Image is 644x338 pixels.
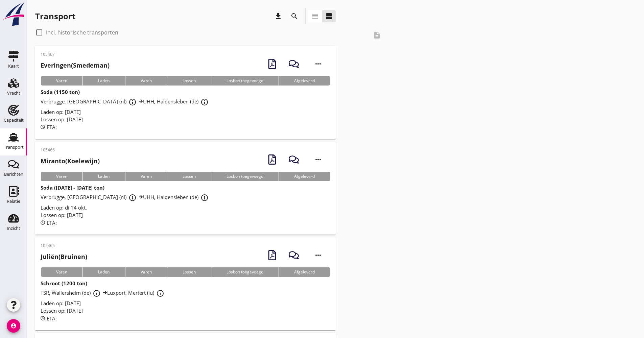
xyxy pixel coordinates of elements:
p: 105466 [41,147,100,153]
div: Varen [41,172,82,181]
strong: Soda ([DATE] - [DATE] ton) [41,184,104,191]
i: info_outline [200,194,209,202]
span: Lossen op: [DATE] [41,212,83,218]
span: Lossen op: [DATE] [41,307,83,314]
div: Varen [41,267,82,277]
div: Transport [35,11,75,22]
span: TSR, Wallersheim (de) Luxport, Mertert (lu) [41,289,166,296]
i: view_agenda [325,12,333,20]
div: Transport [4,145,24,149]
i: search [290,12,299,20]
i: info_outline [128,98,137,106]
div: Losbon toegevoegd [211,76,279,86]
i: info_outline [128,194,137,202]
strong: Juliën [41,252,58,261]
strong: Soda (1150 ton) [41,89,80,95]
p: 105465 [41,243,87,249]
label: Incl. historische transporten [46,29,118,36]
div: Varen [41,76,82,86]
div: Afgeleverd [279,172,330,181]
i: more_horiz [309,246,328,265]
i: info_outline [200,98,209,106]
div: Capaciteit [4,118,24,122]
div: Afgeleverd [279,76,330,86]
i: more_horiz [309,54,328,73]
div: Laden [82,76,125,86]
span: Laden op: [DATE] [41,108,81,115]
div: Losbon toegevoegd [211,267,279,277]
i: download [274,12,282,20]
div: Inzicht [7,226,20,231]
i: view_headline [311,12,319,20]
img: logo-small.a267ee39.svg [1,2,26,27]
div: Losbon toegevoegd [211,172,279,181]
i: account_circle [7,319,20,333]
div: Varen [125,172,167,181]
div: Afgeleverd [279,267,330,277]
div: Lossen [167,267,211,277]
div: Varen [125,76,167,86]
i: more_horiz [309,150,328,169]
span: ETA: [47,124,57,130]
p: 105467 [41,51,110,57]
span: Verbrugge, [GEOGRAPHIC_DATA] (nl) UHH, Haldensleben (de) [41,98,211,105]
span: ETA: [47,219,57,226]
i: info_outline [156,289,164,297]
div: Vracht [7,91,20,95]
span: Laden op: [DATE] [41,300,81,307]
a: 105465Juliën(Bruinen)VarenLadenVarenLossenLosbon toegevoegdAfgeleverdSchroot (1200 ton)TSR, Walle... [35,237,336,330]
div: Kaart [8,64,19,68]
a: 105467Everingen(Smedeman)VarenLadenVarenLossenLosbon toegevoegdAfgeleverdSoda (1150 ton)Verbrugge... [35,46,336,139]
h2: (Koelewijn) [41,156,100,166]
div: Berichten [4,172,23,176]
span: Laden op: di 14 okt. [41,204,87,211]
strong: Schroot (1200 ton) [41,280,87,287]
strong: Everingen [41,61,71,69]
div: Laden [82,172,125,181]
h2: (Smedeman) [41,61,110,70]
span: ETA: [47,315,57,322]
a: 105466Miranto(Koelewijn)VarenLadenVarenLossenLosbon toegevoegdAfgeleverdSoda ([DATE] - [DATE] ton... [35,142,336,235]
div: Lossen [167,76,211,86]
h2: (Bruinen) [41,252,87,261]
i: info_outline [93,289,101,297]
span: Verbrugge, [GEOGRAPHIC_DATA] (nl) UHH, Haldensleben (de) [41,194,211,200]
div: Relatie [7,199,20,203]
span: Lossen op: [DATE] [41,116,83,123]
div: Varen [125,267,167,277]
strong: Miranto [41,157,65,165]
div: Lossen [167,172,211,181]
div: Laden [82,267,125,277]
